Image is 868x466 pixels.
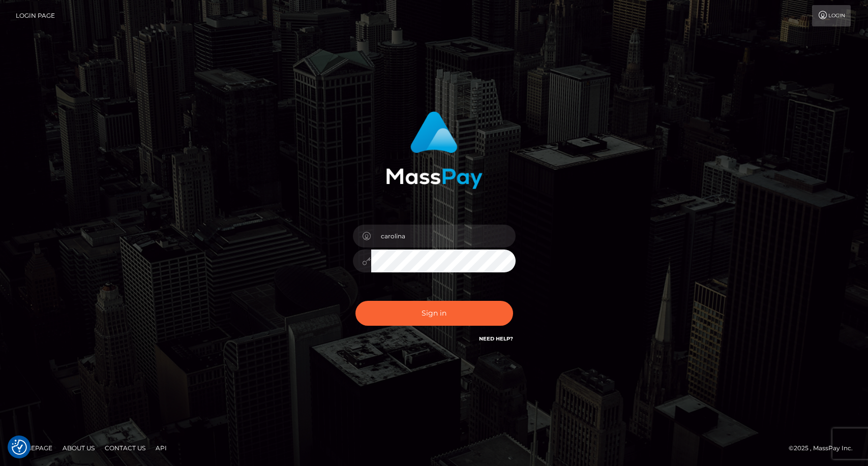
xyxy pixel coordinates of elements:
[16,5,55,26] a: Login Page
[11,440,56,456] a: Homepage
[479,335,513,342] a: Need Help?
[12,440,27,455] img: Revisit consent button
[386,111,483,189] img: MassPay Login
[789,443,860,454] div: © 2025 , MassPay Inc.
[812,5,851,26] a: Login
[58,440,99,456] a: About Us
[355,301,513,326] button: Sign in
[371,225,516,247] input: Username...
[152,440,171,456] a: API
[101,440,149,456] a: Contact Us
[12,440,27,455] button: Consent Preferences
